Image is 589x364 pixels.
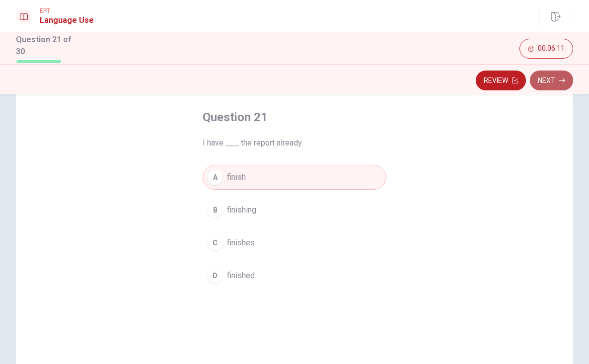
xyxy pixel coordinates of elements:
div: C [207,235,223,251]
button: Review [476,71,526,90]
div: B [207,202,223,218]
span: finishes [227,237,255,249]
h1: Language Use [40,14,94,26]
span: finishing [227,204,256,216]
div: A [207,169,223,185]
div: D [207,268,223,284]
span: finish [227,171,246,183]
span: I have ___ the report already. [203,137,386,149]
button: Afinish [203,165,386,190]
span: finished [227,270,255,282]
h4: Question 21 [203,109,386,125]
button: Dfinished [203,263,386,288]
span: 00:06:11 [538,45,565,53]
button: Next [530,71,573,90]
button: Bfinishing [203,198,386,222]
button: 00:06:11 [519,39,573,59]
span: EPT [40,7,94,14]
h1: Question 21 of 30 [16,34,79,58]
button: Cfinishes [203,230,386,255]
